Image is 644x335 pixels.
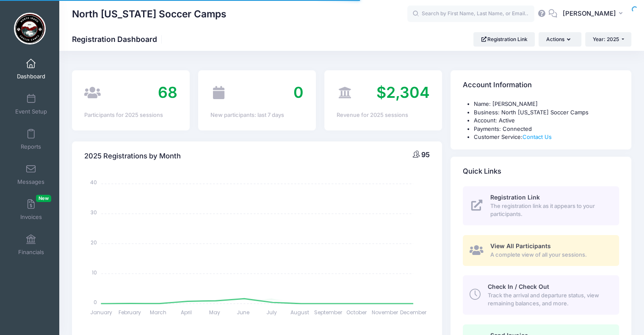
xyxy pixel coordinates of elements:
input: Search by First Name, Last Name, or Email... [407,6,534,22]
span: $2,304 [376,83,430,102]
span: New [36,195,51,202]
span: Check In / Check Out [487,283,549,290]
span: 68 [158,83,177,102]
li: Payments: Connected [474,125,619,133]
a: Dashboard [11,54,51,84]
span: Financials [18,249,44,256]
div: New participants: last 7 days [210,111,304,119]
span: [PERSON_NAME] [563,9,616,18]
button: Actions [539,32,581,47]
div: Revenue for 2025 sessions [337,111,430,119]
span: 0 [293,83,304,102]
span: Event Setup [15,108,47,115]
tspan: November [372,309,398,316]
h4: Quick Links [463,159,501,183]
span: Dashboard [17,73,45,80]
h1: Registration Dashboard [72,35,164,44]
a: Contact Us [522,133,552,140]
span: View All Participants [490,242,551,249]
li: Name: [PERSON_NAME] [474,100,619,108]
span: Registration Link [490,194,540,201]
tspan: January [91,309,113,316]
a: Messages [11,160,51,189]
tspan: 0 [94,299,97,306]
img: North Idaho Soccer Camps [14,13,46,44]
span: Year: 2025 [593,36,619,42]
tspan: April [181,309,192,316]
tspan: June [237,309,249,316]
span: Invoices [20,213,42,221]
tspan: July [266,309,277,316]
a: Event Setup [11,89,51,119]
h4: 2025 Registrations by Month [84,144,181,168]
a: Check In / Check Out Track the arrival and departure status, view remaining balances, and more. [463,275,619,314]
tspan: March [150,309,166,316]
span: 95 [421,150,430,159]
button: [PERSON_NAME] [557,4,631,24]
span: A complete view of all your sessions. [490,251,609,259]
span: Messages [17,178,44,185]
a: Registration Link [473,32,535,47]
span: The registration link as it appears to your participants. [490,202,609,219]
li: Business: North [US_STATE] Soccer Camps [474,108,619,117]
li: Customer Service: [474,133,619,141]
a: InvoicesNew [11,195,51,224]
h1: North [US_STATE] Soccer Camps [72,4,227,24]
a: Reports [11,125,51,154]
h4: Account Information [463,73,532,97]
tspan: 40 [91,179,97,186]
span: Track the arrival and departure status, view remaining balances, and more. [487,291,609,308]
li: Account: Active [474,116,619,125]
tspan: 30 [91,209,97,216]
div: Participants for 2025 sessions [84,111,177,119]
tspan: September [314,309,343,316]
tspan: December [400,309,427,316]
a: Registration Link The registration link as it appears to your participants. [463,186,619,225]
tspan: 20 [91,239,97,246]
tspan: August [290,309,309,316]
tspan: February [119,309,141,316]
button: Year: 2025 [585,32,631,47]
tspan: 10 [92,269,97,276]
tspan: October [346,309,367,316]
span: Reports [21,143,41,150]
a: Financials [11,230,51,260]
a: View All Participants A complete view of all your sessions. [463,235,619,266]
tspan: May [209,309,220,316]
